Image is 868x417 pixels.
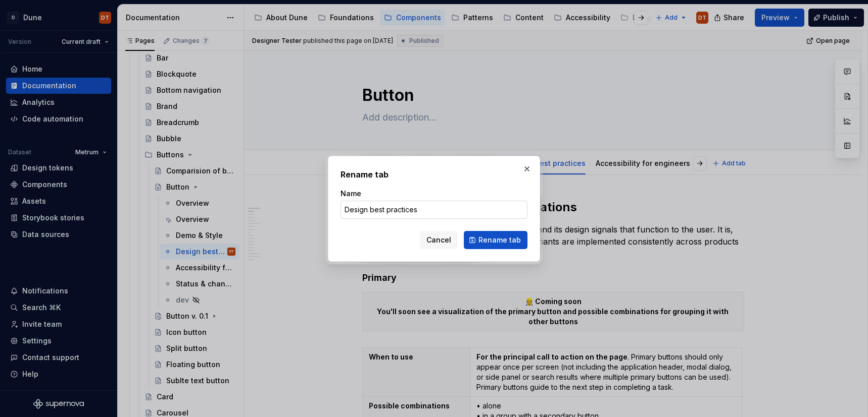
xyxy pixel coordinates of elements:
[426,235,451,245] span: Cancel
[341,168,527,181] h2: Rename tab
[464,231,527,249] button: Rename tab
[341,189,361,199] label: Name
[420,231,458,249] button: Cancel
[478,235,521,245] span: Rename tab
